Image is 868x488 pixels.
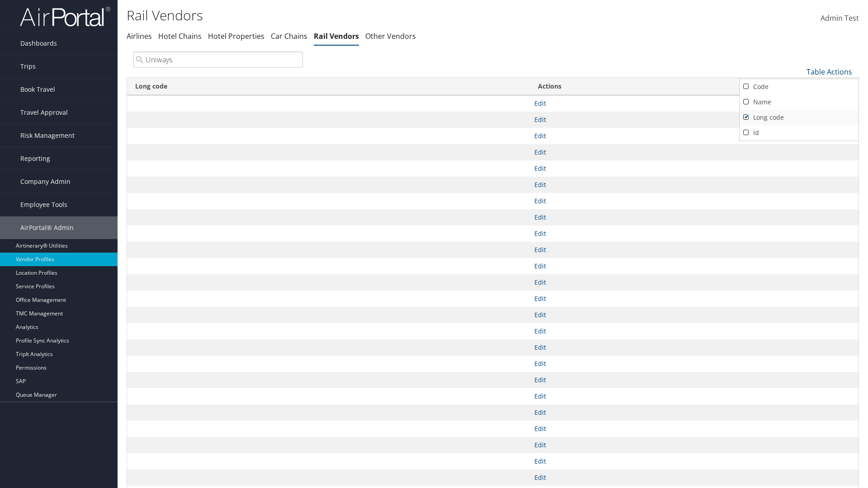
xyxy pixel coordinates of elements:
[740,125,859,141] a: Id
[20,55,36,78] span: Trips
[20,6,110,27] img: airportal-logo.png
[740,94,859,110] a: Name
[740,79,859,94] a: Code
[20,147,50,170] span: Reporting
[20,193,67,216] span: Employee Tools
[20,101,68,124] span: Travel Approval
[20,32,57,55] span: Dashboards
[20,216,74,239] span: AirPortal® Admin
[20,124,75,147] span: Risk Management
[20,170,71,193] span: Company Admin
[20,78,55,101] span: Book Travel
[740,110,859,125] a: Long code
